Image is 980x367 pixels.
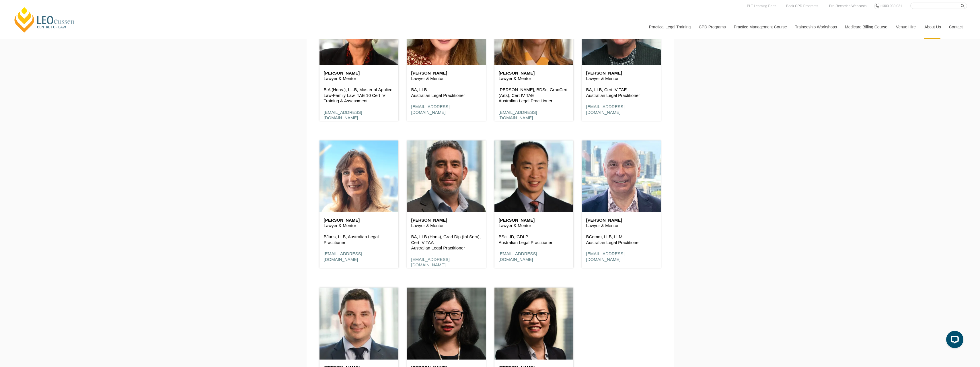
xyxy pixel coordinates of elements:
[324,110,362,120] a: [EMAIL_ADDRESS][DOMAIN_NAME]
[942,329,966,353] iframe: LiveChat chat widget
[586,87,656,98] p: BA, LLB, Cert IV TAE Australian Legal Practitioner
[324,87,394,104] p: B.A (Hons.), LL.B, Master of Applied Law-Family Law, TAE 10 Cert IV Training & Assessment
[499,76,569,81] p: Lawyer & Mentor
[586,104,625,115] a: [EMAIL_ADDRESS][DOMAIN_NAME]
[499,234,569,245] p: BSc, JD, GDLP Australian Legal Practitioner
[324,251,362,262] a: [EMAIL_ADDRESS][DOMAIN_NAME]
[586,71,656,76] h6: [PERSON_NAME]
[586,218,656,223] h6: [PERSON_NAME]
[411,71,482,76] h6: [PERSON_NAME]
[892,15,920,39] a: Venue Hire
[841,15,892,39] a: Medicare Billing Course
[411,87,482,98] p: BA, LLB Australian Legal Practitioner
[499,87,569,104] p: [PERSON_NAME], BDSc, GradCert (Arts), Cert IV TAE Australian Legal Practitioner
[411,223,482,229] p: Lawyer & Mentor
[745,3,779,9] a: PLT Learning Portal
[586,234,656,245] p: BComm, LLB, LLM Australian Legal Practitioner
[945,15,967,39] a: Contact
[791,15,841,39] a: Traineeship Workshops
[920,15,945,39] a: About Us
[785,3,819,9] a: Book CPD Programs
[324,234,394,245] p: BJuris, LLB, Australian Legal Practitioner
[411,257,450,268] a: [EMAIL_ADDRESS][DOMAIN_NAME]
[880,3,903,9] a: 1300 039 031
[828,3,868,9] a: Pre-Recorded Webcasts
[324,218,394,223] h6: [PERSON_NAME]
[499,223,569,229] p: Lawyer & Mentor
[881,4,902,8] span: 1300 039 031
[586,223,656,229] p: Lawyer & Mentor
[499,218,569,223] h6: [PERSON_NAME]
[499,251,537,262] a: [EMAIL_ADDRESS][DOMAIN_NAME]
[13,6,76,33] a: [PERSON_NAME] Centre for Law
[645,15,695,39] a: Practical Legal Training
[324,76,394,81] p: Lawyer & Mentor
[499,110,537,120] a: [EMAIL_ADDRESS][DOMAIN_NAME]
[586,251,625,262] a: [EMAIL_ADDRESS][DOMAIN_NAME]
[694,15,729,39] a: CPD Programs
[324,223,394,229] p: Lawyer & Mentor
[411,234,482,251] p: BA, LLB (Hons), Grad Dip (Inf Serv), Cert IV TAA Australian Legal Practitioner
[411,218,482,223] h6: [PERSON_NAME]
[586,76,656,81] p: Lawyer & Mentor
[499,71,569,76] h6: [PERSON_NAME]
[730,15,791,39] a: Practice Management Course
[324,71,394,76] h6: [PERSON_NAME]
[411,76,482,81] p: Lawyer & Mentor
[411,104,450,115] a: [EMAIL_ADDRESS][DOMAIN_NAME]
